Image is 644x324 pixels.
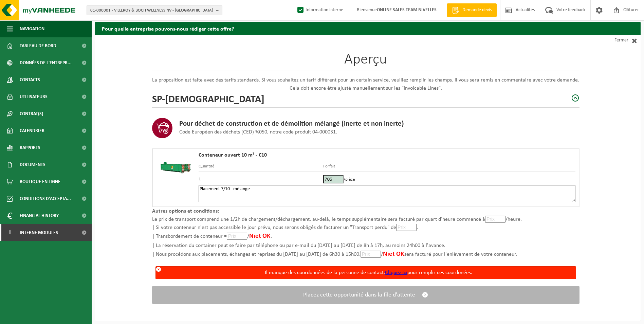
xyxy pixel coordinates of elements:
[20,224,58,241] span: Interne modules
[199,152,575,158] h4: Conteneur ouvert 10 m³ - C10
[323,175,344,183] input: Prix
[20,71,40,88] span: Contacts
[152,286,579,304] button: Placez cette opportunité dans la file d'attente
[179,128,404,136] p: Code Européen des déchets (CED) %050, notre code produit 04-000031.
[87,5,222,15] button: 01-000001 - VILLEROY & BOCH WELLNESS NV - [GEOGRAPHIC_DATA]
[579,35,641,46] a: Fermer
[20,139,40,156] span: Rapports
[323,172,575,185] td: /pièce
[20,190,71,207] span: Conditions d'accepta...
[485,216,505,223] input: Prix
[447,3,497,17] a: Demande devis
[199,172,323,185] td: 1
[20,173,60,190] span: Boutique en ligne
[20,37,56,54] span: Tableau de bord
[227,233,247,240] input: Prix
[20,207,59,224] span: Financial History
[249,233,271,239] span: Niet OK
[152,52,579,71] h1: Aperçu
[152,207,579,215] p: Autres options et conditions:
[20,156,45,173] span: Documents
[199,163,323,172] th: Quantité
[152,92,264,104] h2: SP-[DEMOGRAPHIC_DATA]
[20,122,44,139] span: Calendrier
[156,152,195,179] img: HK-XC-10-GN-00.png
[20,20,44,37] span: Navigation
[396,224,417,231] input: Prix
[323,163,575,172] th: Forfait
[303,291,415,299] span: Placez cette opportunité dans la file d'attente
[383,251,404,257] span: Niet OK
[20,105,43,122] span: Contrat(s)
[179,120,404,128] h3: Pour déchet de construction et de démolition mélangé (inerte et non inerte)
[385,270,407,275] a: Cliquez ici
[152,76,579,92] p: La proposition est faite avec des tarifs standards. Si vous souhaitez un tarif différent pour un ...
[152,215,579,259] p: Le prix de transport comprend une 1/2h de chargement/déchargement, au-delà, le temps supplémentai...
[361,251,381,258] input: Prix
[20,54,72,71] span: Données de l'entrepr...
[20,88,48,105] span: Utilisateurs
[377,7,437,13] strong: ONLINE SALES TEAM NIVELLES
[161,267,576,279] div: Il manque des coordonnées de la personne de contact. pour remplir ces coordonées.
[95,22,641,35] h2: Pour quelle entreprise pouvons-nous rédiger cette offre?
[296,5,343,15] label: Information interne
[7,224,13,241] span: I
[90,5,213,16] span: 01-000001 - VILLEROY & BOCH WELLNESS NV - [GEOGRAPHIC_DATA]
[461,7,493,14] span: Demande devis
